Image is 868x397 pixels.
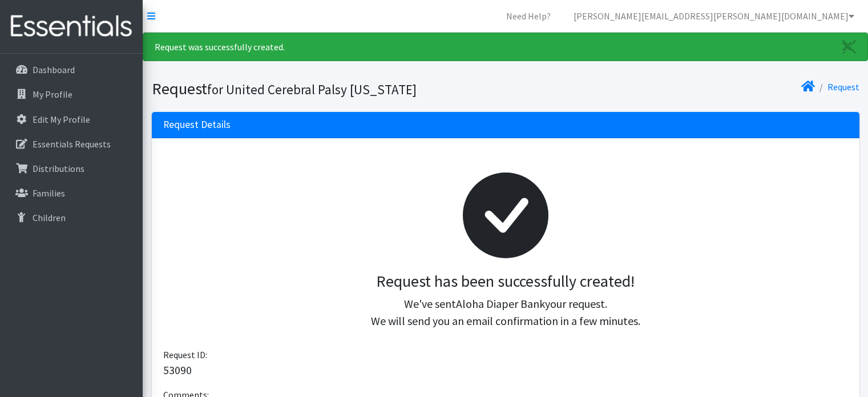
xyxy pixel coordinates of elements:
[172,272,839,291] h3: Request has been successfully created!
[5,206,138,229] a: Children
[497,5,560,27] a: Need Help?
[33,114,90,125] p: Edit My Profile
[33,212,66,223] p: Children
[5,7,138,46] img: HumanEssentials
[163,362,848,379] p: 53090
[33,89,72,100] p: My Profile
[831,33,867,61] a: Close
[5,157,138,180] a: Distributions
[33,163,84,174] p: Distributions
[33,64,75,75] p: Dashboard
[33,187,65,199] p: Families
[5,133,138,155] a: Essentials Requests
[5,83,138,106] a: My Profile
[172,295,839,330] p: We've sent your request. We will send you an email confirmation in a few minutes.
[5,108,138,131] a: Edit My Profile
[564,5,863,27] a: [PERSON_NAME][EMAIL_ADDRESS][PERSON_NAME][DOMAIN_NAME]
[143,33,868,61] div: Request was successfully created.
[163,119,231,131] h3: Request Details
[33,138,111,150] p: Essentials Requests
[827,81,859,93] a: Request
[456,296,545,311] span: Aloha Diaper Bank
[152,79,502,99] h1: Request
[207,81,417,98] small: for United Cerebral Palsy [US_STATE]
[5,58,138,81] a: Dashboard
[163,349,207,360] span: Request ID:
[5,182,138,204] a: Families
